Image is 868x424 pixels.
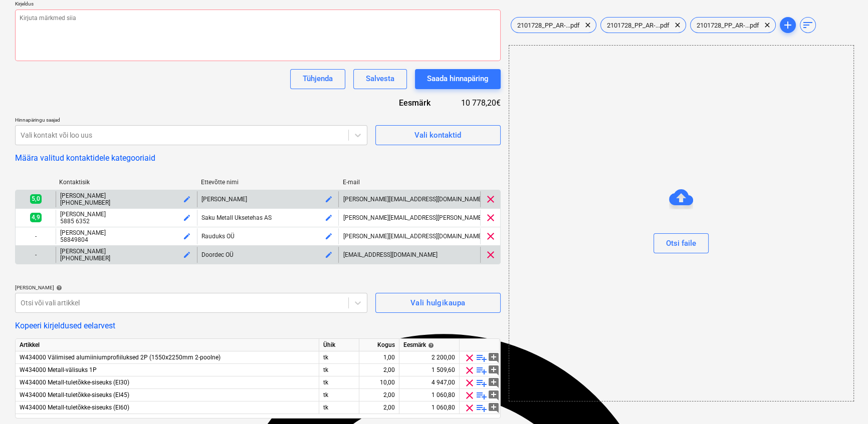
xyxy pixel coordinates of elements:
span: playlist_add [476,377,488,389]
div: Saku Metall Uksetehas AS [201,214,334,221]
span: add_comment [488,352,500,364]
span: clear [464,389,476,401]
div: [PHONE_NUMBER] [60,255,193,262]
span: clear [672,19,684,31]
span: 2101728_PP_AR-...pdf [691,22,765,29]
button: Saada hinnapäring [415,69,501,89]
div: Salvesta [366,72,394,85]
div: Kontaktisik [59,179,193,186]
div: tk [319,401,359,414]
div: 1 060,80 [403,401,455,414]
span: W434000 Metall-tuletõkke-siseuks (EI60) [20,404,129,411]
span: add_comment [488,389,500,401]
div: 2101728_PP_AR-...pdf [690,17,776,33]
span: 4,9 [30,213,42,222]
span: 2101728_PP_AR-...pdf [601,22,676,29]
div: 10,00 [363,376,395,389]
button: Vali kontaktid [375,125,501,145]
div: 2 200,00 [403,351,455,364]
span: help [54,285,62,291]
span: 2101728_PP_AR-...pdf [511,22,586,29]
div: Vali hulgikaupa [410,296,465,309]
div: Otsi faile [509,45,854,401]
div: [PERSON_NAME] [60,248,193,255]
button: Salvesta [353,69,407,89]
div: tk [319,376,359,389]
div: Eesmärk [370,97,447,109]
div: tk [319,364,359,376]
div: [PERSON_NAME] [201,196,334,203]
span: edit [183,195,191,203]
div: Eesmärk [403,339,455,351]
span: playlist_add [476,402,488,414]
div: tk [319,351,359,364]
div: - [16,228,56,244]
div: Ühik [319,339,359,351]
span: W434000 Välimised alumiiniumprofiiluksed 2P (1550x2250mm 2-poolne) [20,354,221,361]
div: 2101728_PP_AR-...pdf [511,17,596,33]
button: Tühjenda [290,69,345,89]
div: 10 778,20€ [447,97,501,109]
span: [PERSON_NAME][EMAIL_ADDRESS][DOMAIN_NAME] [343,196,483,203]
div: Artikkel [16,339,319,351]
span: edit [183,232,191,240]
span: help [426,342,434,348]
div: tk [319,389,359,401]
span: edit [324,232,332,240]
span: add_comment [488,377,500,389]
span: W434000 Metall-välisuks 1P [20,366,97,373]
span: clear [464,402,476,414]
div: - [16,247,56,263]
span: playlist_add [476,364,488,376]
span: add_comment [488,402,500,414]
div: [PERSON_NAME] [60,229,193,236]
p: Hinnapäringu saajad [15,117,367,125]
div: Saada hinnapäring [427,72,489,85]
div: 2101728_PP_AR-...pdf [600,17,686,33]
div: E-mail [343,179,477,186]
span: clear [582,19,594,31]
iframe: Chat Widget [818,376,868,424]
span: clear [464,364,476,376]
span: edit [324,214,332,222]
div: 1 060,80 [403,389,455,401]
span: clear [485,249,497,261]
span: clear [464,352,476,364]
span: clear [485,193,497,205]
div: 58849804 [60,236,193,243]
span: edit [324,195,332,203]
div: Kogus [359,339,399,351]
div: 2,00 [363,401,395,414]
div: 5885 6352 [60,218,193,225]
span: clear [485,230,497,242]
div: [PHONE_NUMBER] [60,199,193,206]
button: Otsi faile [654,233,709,253]
span: add [782,19,794,31]
span: 5,0 [30,194,42,204]
span: clear [464,377,476,389]
span: [EMAIL_ADDRESS][DOMAIN_NAME] [343,251,437,258]
span: clear [761,19,773,31]
div: 1 509,60 [403,364,455,376]
div: Vali kontaktid [414,129,461,142]
div: 4 947,00 [403,376,455,389]
div: [PERSON_NAME] [60,192,193,199]
span: add_comment [488,364,500,376]
span: playlist_add [476,389,488,401]
span: [PERSON_NAME][EMAIL_ADDRESS][PERSON_NAME][DOMAIN_NAME] [343,214,528,221]
span: clear [485,212,497,224]
p: Kirjeldus [15,1,501,9]
button: Vali hulgikaupa [375,293,501,313]
div: Otsi faile [666,237,696,250]
span: W434000 Metall-tuletõkke-siseuks (EI45) [20,391,129,398]
span: edit [324,251,332,259]
div: 1,00 [363,351,395,364]
div: 2,00 [363,389,395,401]
div: [PERSON_NAME] [15,284,367,291]
div: Rauduks OÜ [201,233,334,240]
button: Määra valitud kontaktidele kategooriaid [15,153,155,163]
div: [PERSON_NAME] [60,211,193,218]
span: sort [802,19,814,31]
span: edit [183,251,191,259]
